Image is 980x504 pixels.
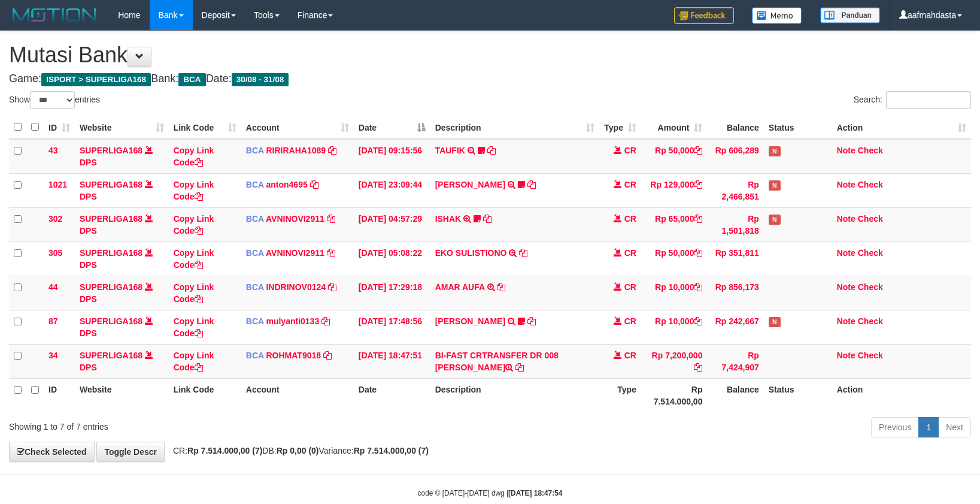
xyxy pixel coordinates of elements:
a: Note [837,214,855,224]
a: Copy INDRINOV0124 to clipboard [328,282,336,292]
td: Rp 50,000 [641,139,708,174]
td: [DATE] 17:48:56 [354,310,430,344]
td: DPS [75,242,169,276]
span: BCA [246,351,264,360]
th: Description [430,378,599,412]
td: [DATE] 23:09:44 [354,173,430,207]
select: Showentries [30,91,75,109]
a: 1 [918,417,939,437]
a: Check [858,248,883,258]
label: Show entries [9,91,100,109]
a: SUPERLIGA168 [80,214,142,224]
a: mulyanti0133 [266,316,319,326]
a: RIRIRAHA1089 [266,146,326,155]
a: Previous [871,417,919,437]
span: BCA [246,180,264,189]
span: BCA [246,248,264,258]
span: CR [624,214,636,224]
span: CR [624,248,636,258]
th: Date: activate to sort column descending [354,116,430,139]
a: SUPERLIGA168 [80,248,142,258]
th: Link Code [169,378,241,412]
a: Copy AMAR AUFA to clipboard [497,282,505,292]
a: Check [858,180,883,189]
a: Note [837,351,855,360]
a: Copy mulyanti0133 to clipboard [321,316,330,326]
a: Copy AVNINOVI2911 to clipboard [327,214,335,224]
td: [DATE] 04:57:29 [354,207,430,242]
th: Amount: activate to sort column ascending [641,116,708,139]
th: Balance [707,378,763,412]
span: 305 [48,248,62,258]
span: BCA [178,73,205,86]
td: DPS [75,207,169,242]
a: Note [837,316,855,326]
td: Rp 50,000 [641,242,708,276]
th: Status [764,116,832,139]
span: CR [624,180,636,189]
a: Copy Link Code [174,146,214,167]
a: Copy Rp 65,000 to clipboard [694,214,702,224]
a: SUPERLIGA168 [80,351,142,360]
th: Type: activate to sort column ascending [599,116,641,139]
span: 44 [48,282,58,292]
a: [PERSON_NAME] [435,180,505,189]
a: Toggle Descr [96,442,165,462]
strong: [DATE] 18:47:54 [508,489,562,497]
a: SUPERLIGA168 [80,282,142,292]
td: [DATE] 17:29:18 [354,276,430,310]
td: Rp 10,000 [641,276,708,310]
a: Copy Link Code [174,351,214,372]
img: Feedback.jpg [674,7,734,24]
strong: Rp 7.514.000,00 (7) [354,446,429,455]
a: Copy Rp 10,000 to clipboard [694,316,702,326]
a: AVNINOVI2911 [266,248,324,258]
img: panduan.png [820,7,880,23]
a: Copy anton4695 to clipboard [310,180,318,189]
th: Link Code: activate to sort column ascending [169,116,241,139]
a: Copy RIRIRAHA1089 to clipboard [328,146,336,155]
th: Website [75,378,169,412]
a: Copy EKO SULISTIONO to clipboard [519,248,527,258]
a: Copy Rp 50,000 to clipboard [694,248,702,258]
span: Has Note [769,215,781,225]
th: Action [832,378,971,412]
td: DPS [75,344,169,378]
th: Date [354,378,430,412]
td: Rp 351,811 [707,242,763,276]
td: BI-FAST CRTRANSFER DR 008 [PERSON_NAME] [430,344,599,378]
a: [PERSON_NAME] [435,316,505,326]
small: code © [DATE]-[DATE] dwg | [418,489,563,497]
a: AMAR AUFA [435,282,485,292]
a: Next [938,417,971,437]
a: Check [858,282,883,292]
span: BCA [246,146,264,155]
span: BCA [246,282,264,292]
span: Has Note [769,317,781,327]
td: DPS [75,310,169,344]
strong: Rp 7.514.000,00 (7) [187,446,262,455]
a: SUPERLIGA168 [80,316,142,326]
span: CR [624,351,636,360]
img: MOTION_logo.png [9,6,100,24]
a: Copy TAUFIK to clipboard [487,146,496,155]
td: Rp 2,466,851 [707,173,763,207]
a: ROHMAT9018 [266,351,321,360]
a: Copy Link Code [174,282,214,304]
a: anton4695 [266,180,307,189]
a: Check [858,351,883,360]
th: Account [241,378,354,412]
a: Copy Link Code [174,214,214,236]
a: Copy Rp 10,000 to clipboard [694,282,702,292]
td: Rp 7,200,000 [641,344,708,378]
a: Copy AVNINOVI2911 to clipboard [327,248,335,258]
a: SUPERLIGA168 [80,146,142,155]
span: 43 [48,146,58,155]
td: [DATE] 09:15:56 [354,139,430,174]
a: Copy BI-FAST CRTRANSFER DR 008 IRSAN SARIF to clipboard [515,363,524,372]
img: Button%20Memo.svg [752,7,802,24]
h1: Mutasi Bank [9,43,971,67]
a: Copy Rp 129,000 to clipboard [694,180,702,189]
span: CR [624,316,636,326]
th: Status [764,378,832,412]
